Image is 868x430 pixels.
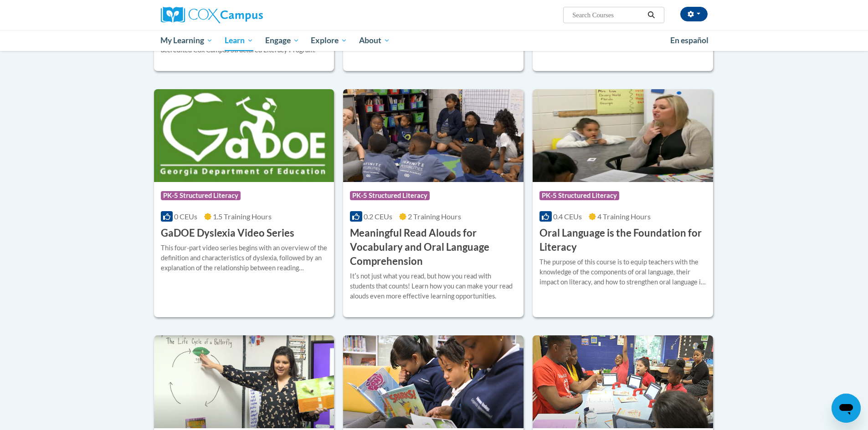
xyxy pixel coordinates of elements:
img: Course Logo [154,89,334,182]
img: Course Logo [533,89,713,182]
img: Course Logo [154,335,334,428]
img: Course Logo [343,89,524,182]
a: Explore [305,30,353,51]
a: Course LogoPK-5 Structured Literacy0.2 CEUs2 Training Hours Meaningful Read Alouds for Vocabulary... [343,89,524,317]
span: About [359,35,390,46]
img: Cox Campus [161,7,263,23]
a: Course LogoPK-5 Structured Literacy0.4 CEUs4 Training Hours Oral Language is the Foundation for L... [533,89,713,317]
span: Engage [265,35,299,46]
div: This four-part video series begins with an overview of the definition and characteristics of dysl... [161,243,328,273]
span: PK-5 Structured Literacy [539,191,619,200]
h3: GaDOE Dyslexia Video Series [161,226,294,240]
span: My Learning [160,35,213,46]
img: Course Logo [533,335,713,428]
a: Cox Campus [161,7,334,23]
h3: Oral Language is the Foundation for Literacy [539,226,706,254]
button: Search [644,10,658,20]
img: Course Logo [343,335,524,428]
div: Main menu [147,30,721,51]
a: Course LogoPK-5 Structured Literacy0 CEUs1.5 Training Hours GaDOE Dyslexia Video SeriesThis four-... [154,89,334,317]
span: 0.2 CEUs [364,212,392,221]
a: My Learning [155,30,219,51]
iframe: Button to launch messaging window, conversation in progress [832,394,861,423]
a: Engage [259,30,305,51]
button: Account Settings [680,7,708,21]
span: 4 Training Hours [597,212,651,221]
input: Search Courses [571,10,644,20]
h3: Meaningful Read Alouds for Vocabulary and Oral Language Comprehension [350,226,517,268]
span: PK-5 Structured Literacy [161,191,241,200]
span: Learn [225,35,253,46]
span: PK-5 Structured Literacy [350,191,430,200]
span: 0.4 CEUs [553,212,582,221]
div: The purpose of this course is to equip teachers with the knowledge of the components of oral lang... [539,257,706,287]
span: 2 Training Hours [408,212,461,221]
div: Itʹs not just what you read, but how you read with students that counts! Learn how you can make y... [350,271,517,301]
a: Learn [219,30,259,51]
span: Explore [311,35,347,46]
span: En español [670,35,709,45]
a: En español [664,31,714,50]
span: 1.5 Training Hours [213,212,272,221]
span: 0 CEUs [174,212,197,221]
a: About [353,30,396,51]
